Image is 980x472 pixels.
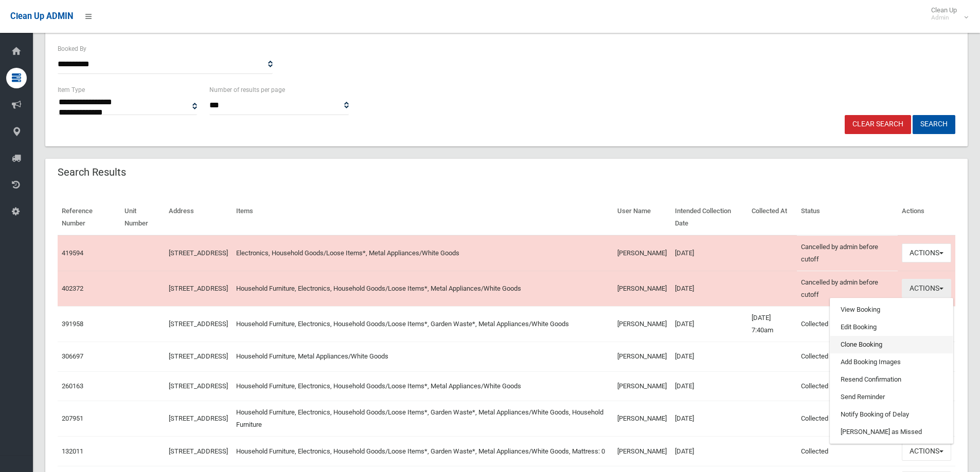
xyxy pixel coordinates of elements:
td: [DATE] 7:40am [747,306,797,342]
th: User Name [613,200,671,235]
header: Search Results [45,162,138,182]
td: [DATE] [671,437,747,466]
a: Clear Search [845,115,911,134]
a: Send Reminder [830,388,953,406]
td: Household Furniture, Electronics, Household Goods/Loose Items*, Metal Appliances/White Goods [232,371,613,401]
button: Actions [902,279,951,298]
td: [PERSON_NAME] [613,401,671,437]
td: Household Furniture, Electronics, Household Goods/Loose Items*, Metal Appliances/White Goods [232,271,613,306]
a: 306697 [62,352,83,360]
a: [STREET_ADDRESS] [169,414,228,422]
td: Collected [797,437,898,466]
a: 207951 [62,414,83,422]
button: Actions [902,442,951,461]
a: 132011 [62,447,83,455]
button: Search [913,115,955,134]
td: Collected [797,371,898,401]
td: [DATE] [671,371,747,401]
td: [DATE] [671,306,747,342]
td: Electronics, Household Goods/Loose Items*, Metal Appliances/White Goods [232,235,613,271]
a: 419594 [62,249,83,257]
a: Resend Confirmation [830,371,953,388]
a: [STREET_ADDRESS] [169,382,228,390]
td: Household Furniture, Metal Appliances/White Goods [232,342,613,371]
td: [PERSON_NAME] [613,235,671,271]
a: [STREET_ADDRESS] [169,249,228,257]
th: Address [165,200,232,235]
td: [PERSON_NAME] [613,271,671,306]
a: Edit Booking [830,318,953,336]
td: Household Furniture, Electronics, Household Goods/Loose Items*, Garden Waste*, Metal Appliances/W... [232,437,613,466]
a: [STREET_ADDRESS] [169,447,228,455]
th: Unit Number [120,200,165,235]
span: Clean Up ADMIN [10,11,73,21]
td: [DATE] [671,401,747,437]
a: 402372 [62,285,83,292]
td: Collected [797,401,898,437]
td: [PERSON_NAME] [613,437,671,466]
th: Collected At [747,200,797,235]
button: Actions [902,243,951,262]
th: Reference Number [58,200,120,235]
a: 391958 [62,320,83,328]
a: View Booking [830,301,953,318]
th: Items [232,200,613,235]
td: [DATE] [671,235,747,271]
td: Household Furniture, Electronics, Household Goods/Loose Items*, Garden Waste*, Metal Appliances/W... [232,306,613,342]
a: Add Booking Images [830,353,953,371]
small: Admin [931,14,957,22]
label: Number of results per page [209,84,285,96]
td: [PERSON_NAME] [613,306,671,342]
a: [STREET_ADDRESS] [169,285,228,292]
span: Clean Up [926,6,967,22]
a: [STREET_ADDRESS] [169,352,228,360]
th: Intended Collection Date [671,200,747,235]
td: Cancelled by admin before cutoff [797,271,898,306]
td: [DATE] [671,271,747,306]
td: Household Furniture, Electronics, Household Goods/Loose Items*, Garden Waste*, Metal Appliances/W... [232,401,613,437]
th: Status [797,200,898,235]
td: Collected [797,342,898,371]
td: Collected [797,306,898,342]
a: Clone Booking [830,336,953,353]
td: [PERSON_NAME] [613,342,671,371]
a: [STREET_ADDRESS] [169,320,228,328]
label: Booked By [58,43,86,54]
label: Item Type [58,84,85,96]
td: Cancelled by admin before cutoff [797,235,898,271]
a: [PERSON_NAME] as Missed [830,423,953,441]
td: [DATE] [671,342,747,371]
a: Notify Booking of Delay [830,406,953,423]
a: 260163 [62,382,83,390]
td: [PERSON_NAME] [613,371,671,401]
th: Actions [898,200,955,235]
